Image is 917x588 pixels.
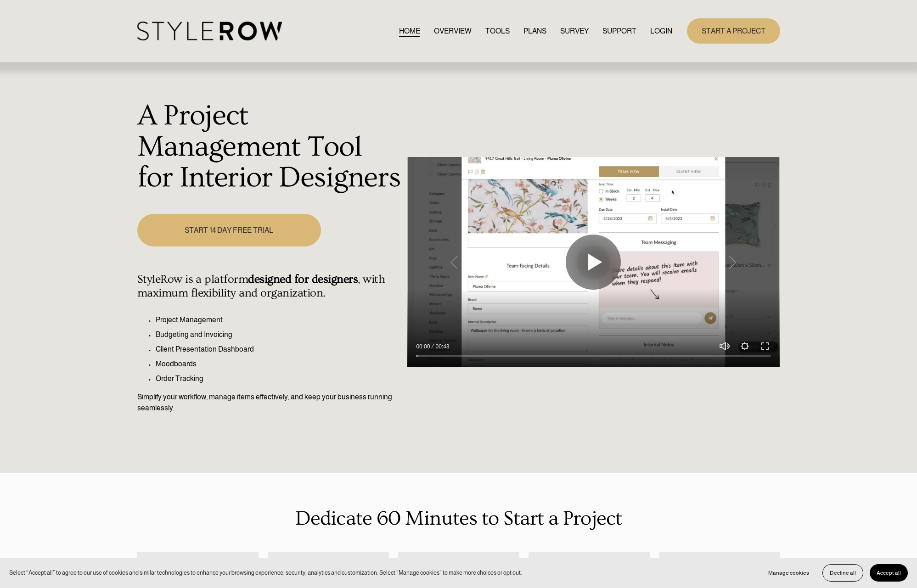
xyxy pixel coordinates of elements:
[137,392,402,414] p: Simplify your workflow, manage items effectively, and keep your business running seamlessly.
[137,101,402,194] h1: A Project Management Tool for Interior Designers
[768,570,809,576] span: Manage cookies
[137,214,321,246] a: START 14 DAY FREE TRIAL
[523,25,546,37] a: PLANS
[156,314,402,325] p: Project Management
[137,503,780,534] p: Dedicate 60 Minutes to Start a Project
[156,373,402,384] p: Order Tracking
[156,344,402,355] p: Client Presentation Dashboard
[761,564,816,582] button: Manage cookies
[830,570,856,576] span: Decline all
[432,342,451,351] div: Duration
[416,342,432,351] div: Current time
[822,564,863,582] button: Decline all
[416,353,771,359] input: Seek
[9,568,522,577] p: Select “Accept all” to agree to our use of cookies and similar technologies to enhance your brows...
[137,273,402,300] h4: StyleRow is a platform , with maximum flexibility and organization.
[156,329,402,340] p: Budgeting and Invoicing
[399,25,420,37] a: HOME
[877,570,901,576] span: Accept all
[566,235,621,290] button: Play
[650,25,672,37] a: LOGIN
[485,25,510,37] a: TOOLS
[560,25,589,37] a: SURVEY
[156,358,402,370] p: Moodboards
[137,22,282,40] img: StyleRow
[434,25,472,37] a: OVERVIEW
[870,564,908,582] button: Accept all
[248,273,358,286] strong: designed for designers
[687,18,780,44] a: START A PROJECT
[602,26,636,37] span: SUPPORT
[602,25,636,37] a: folder dropdown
